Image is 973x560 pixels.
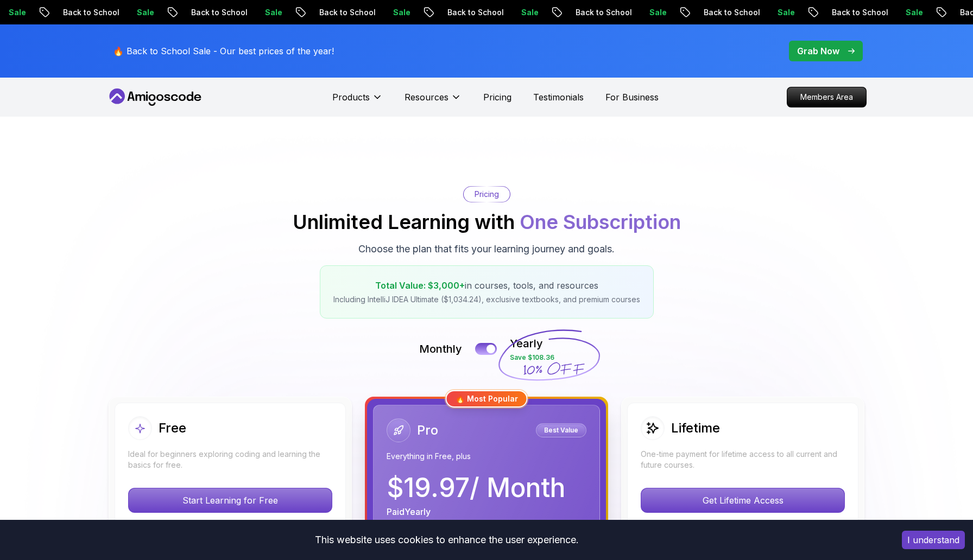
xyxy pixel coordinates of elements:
button: Products [332,91,383,112]
p: Ideal for beginners exploring coding and learning the basics for free. [128,449,332,470]
button: Accept cookies [902,531,965,549]
p: Including IntelliJ IDEA Ultimate ($1,034.24), exclusive textbooks, and premium courses [333,294,640,305]
p: Sale [253,7,288,18]
p: Grab Now [797,44,839,58]
p: Best Value [538,425,585,436]
p: Sale [509,7,544,18]
p: 🔥 Back to School Sale - Our best prices of the year! [113,44,334,58]
button: Get Lifetime Access [641,488,845,513]
span: One Subscription [520,210,681,234]
p: Choose the plan that fits your learning journey and goals. [358,241,615,257]
p: Sale [125,7,160,18]
p: Sale [637,7,672,18]
p: Paid Yearly [387,505,431,518]
p: Sale [894,7,928,18]
p: Get Lifetime Access [641,488,844,512]
p: in courses, tools, and resources [333,279,640,292]
p: Everything in Free, plus [387,451,586,462]
p: Resources [405,91,448,104]
p: Sale [766,7,800,18]
p: Back to School [564,7,637,18]
h2: Free [159,419,186,437]
p: One-time payment for lifetime access to all current and future courses. [641,449,845,470]
div: This website uses cookies to enhance the user experience. [8,528,886,552]
button: Resources [405,91,462,112]
p: $ 19.97 / Month [387,475,565,501]
a: Pricing [483,91,511,104]
p: Back to School [435,7,509,18]
p: Start Learning for Free [129,488,332,512]
p: Back to School [179,7,253,18]
p: Members Area [787,87,866,107]
p: Products [332,91,370,104]
button: Start Learning for Free [128,488,332,513]
a: Get Lifetime Access [641,495,845,506]
p: Sale [381,7,416,18]
h2: Lifetime [671,419,720,437]
p: Pricing [475,189,499,200]
h2: Unlimited Learning with [293,211,681,233]
a: Members Area [787,87,867,107]
p: Back to School [820,7,894,18]
p: Monthly [419,341,462,357]
p: Back to School [692,7,766,18]
p: Back to School [51,7,125,18]
span: Total Value: $3,000+ [375,280,465,291]
a: For Business [605,91,659,104]
h2: Pro [417,422,438,439]
a: Testimonials [533,91,584,104]
p: Back to School [307,7,381,18]
a: Start Learning for Free [128,495,332,506]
